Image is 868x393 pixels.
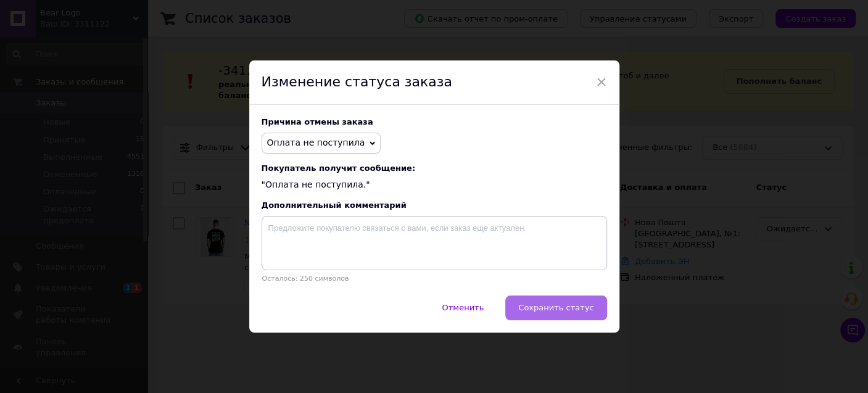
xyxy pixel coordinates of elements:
[262,275,607,283] p: Осталось: 250 символов
[249,60,619,105] div: Изменение статуса заказа
[442,303,484,312] span: Отменить
[267,138,365,147] span: Оплата не поступила
[596,72,607,93] span: ×
[262,117,607,126] div: Причина отмены заказа
[262,163,607,191] div: "Оплата не поступила."
[505,296,606,320] button: Сохранить статус
[262,201,607,210] div: Дополнительный комментарий
[518,303,593,312] span: Сохранить статус
[262,163,607,173] span: Покупатель получит сообщение:
[429,296,497,320] button: Отменить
